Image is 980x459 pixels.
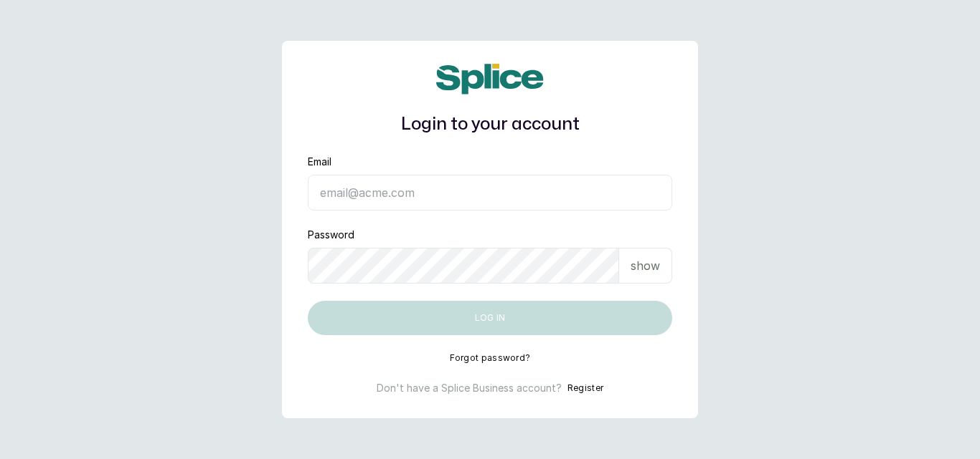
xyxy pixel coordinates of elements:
input: email@acme.com [308,175,672,211]
p: Don't have a Splice Business account? [377,381,562,395]
button: Log in [308,301,672,335]
button: Forgot password? [450,352,531,364]
p: show [631,257,660,274]
h1: Login to your account [308,112,672,137]
label: Email [308,155,331,169]
button: Register [567,381,603,395]
label: Password [308,228,354,242]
